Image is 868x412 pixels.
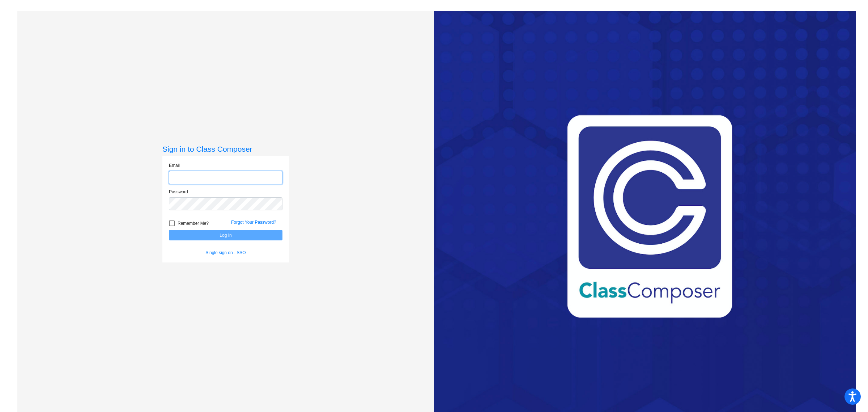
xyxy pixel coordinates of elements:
[162,144,289,154] h3: Sign in to Class Composer
[169,162,180,169] label: Email
[205,250,246,255] a: Single sign on - SSO
[169,230,282,240] button: Log In
[231,220,276,225] a: Forgot Your Password?
[178,219,209,228] span: Remember Me?
[169,189,188,195] label: Password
